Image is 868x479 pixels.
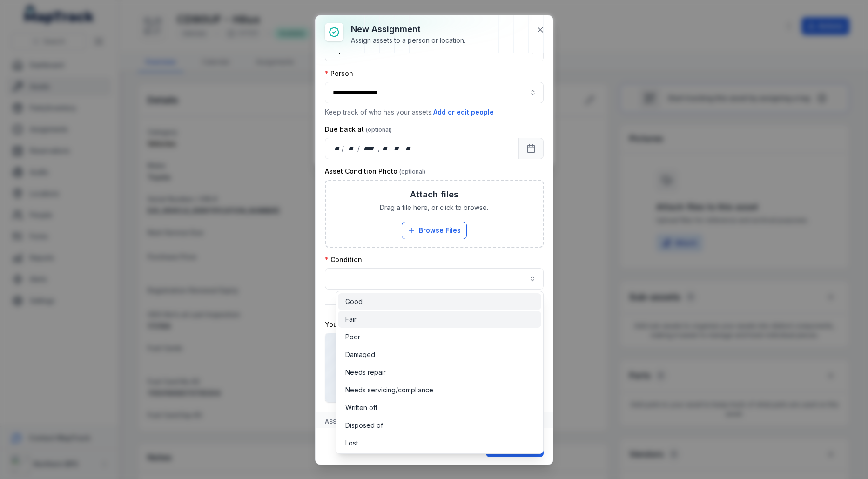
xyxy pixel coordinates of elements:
span: Good [345,297,363,306]
span: Needs repair [345,368,386,377]
span: Fair [345,315,357,324]
span: Written off [345,403,377,412]
span: Needs servicing/compliance [345,385,433,395]
span: Lost [345,439,358,448]
span: Disposed of [345,421,383,430]
span: Damaged [345,350,375,359]
span: Poor [345,332,360,342]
